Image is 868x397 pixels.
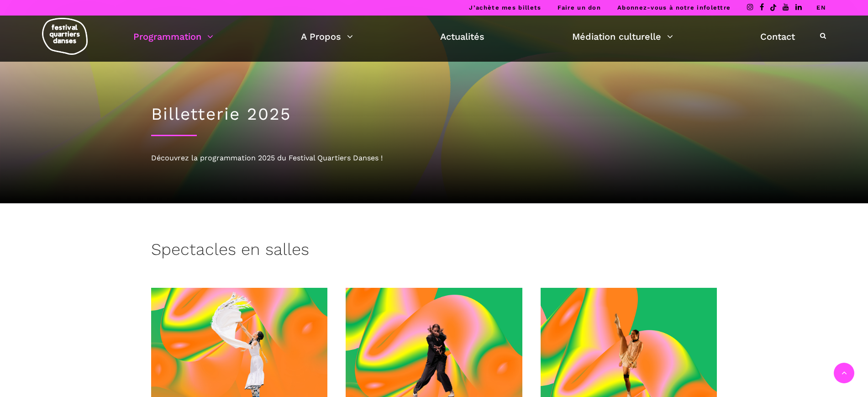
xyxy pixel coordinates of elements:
[151,104,717,124] h1: Billetterie 2025
[760,29,795,44] a: Contact
[151,240,309,263] h3: Spectacles en salles
[816,4,826,11] a: EN
[440,29,484,44] a: Actualités
[133,29,213,44] a: Programmation
[558,4,601,11] a: Faire un don
[151,152,717,164] div: Découvrez la programmation 2025 du Festival Quartiers Danses !
[469,4,541,11] a: J’achète mes billets
[42,18,88,55] img: logo-fqd-med
[617,4,731,11] a: Abonnez-vous à notre infolettre
[301,29,353,44] a: A Propos
[572,29,673,44] a: Médiation culturelle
